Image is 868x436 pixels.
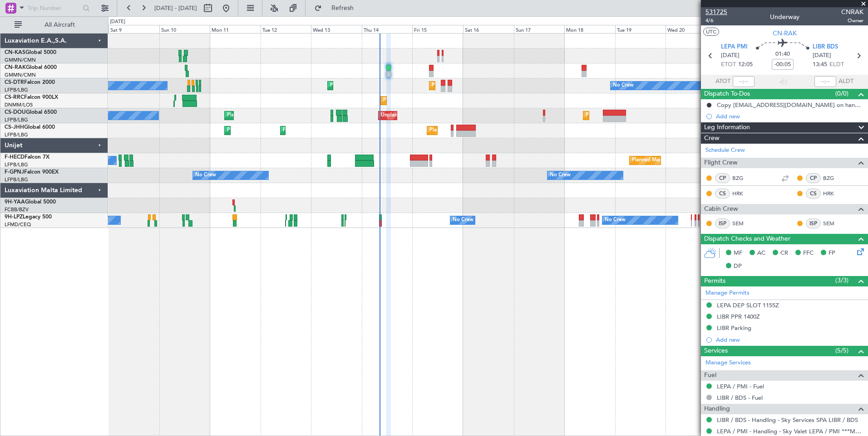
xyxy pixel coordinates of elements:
[704,276,725,286] span: Permits
[835,346,848,355] span: (5/5)
[550,169,571,182] div: No Crew
[613,79,634,92] div: No Crew
[835,89,848,98] span: (0/0)
[704,370,716,381] span: Fuel
[432,79,575,92] div: Planned Maint [GEOGRAPHIC_DATA] ([GEOGRAPHIC_DATA])
[5,110,26,115] span: CS-DOU
[704,133,720,144] span: Crew
[734,262,742,271] span: DP
[5,80,24,85] span: CS-DTR
[10,18,99,32] button: All Aircraft
[705,7,727,17] span: 531725
[210,25,261,33] div: Mon 11
[716,336,863,344] div: Add new
[835,276,848,285] span: (3/3)
[721,51,740,60] span: [DATE]
[5,214,23,220] span: 9H-LPZ
[757,249,765,258] span: AC
[605,213,626,227] div: No Crew
[362,25,413,33] div: Thu 14
[5,116,28,123] a: LFPB/LBG
[780,249,788,258] span: CR
[704,122,750,133] span: Leg Information
[5,87,28,93] a: LFPB/LBG
[383,94,477,107] div: Planned Maint Lagos ([PERSON_NAME])
[775,50,790,59] span: 01:40
[732,189,753,198] a: HRK
[813,51,831,60] span: [DATE]
[806,189,821,199] div: CS
[381,109,530,122] div: Unplanned Maint [GEOGRAPHIC_DATA] ([GEOGRAPHIC_DATA])
[733,76,755,87] input: --:--
[5,199,25,205] span: 9H-YAA
[721,43,748,52] span: LEPA PMI
[5,50,25,55] span: CN-KAS
[717,324,751,332] div: LIBR Parking
[823,219,843,228] a: SEM
[738,60,753,69] span: 12:05
[732,174,753,182] a: BZG
[5,155,49,160] a: F-HECDFalcon 7X
[704,204,738,214] span: Cabin Crew
[5,161,28,168] a: LFPB/LBG
[829,249,835,258] span: FP
[5,176,28,183] a: LFPB/LBG
[412,25,463,33] div: Fri 15
[227,109,370,122] div: Planned Maint [GEOGRAPHIC_DATA] ([GEOGRAPHIC_DATA])
[154,4,197,12] span: [DATE] - [DATE]
[324,5,362,11] span: Refresh
[715,77,730,86] span: ATOT
[705,358,751,368] a: Manage Services
[463,25,514,33] div: Sat 16
[704,346,728,356] span: Services
[5,155,25,160] span: F-HECD
[5,214,52,220] a: 9H-LPZLegacy 500
[108,25,159,33] div: Sat 9
[5,199,56,205] a: 9H-YAAGlobal 5000
[806,218,821,228] div: ISP
[261,25,311,33] div: Tue 12
[429,124,572,137] div: Planned Maint [GEOGRAPHIC_DATA] ([GEOGRAPHIC_DATA])
[806,173,821,183] div: CP
[715,173,730,183] div: CP
[586,109,729,122] div: Planned Maint [GEOGRAPHIC_DATA] ([GEOGRAPHIC_DATA])
[5,131,28,138] a: LFPB/LBG
[5,65,26,70] span: CN-RAK
[841,7,863,17] span: CNRAK
[705,289,750,298] a: Manage Permits
[195,169,216,182] div: No Crew
[773,29,797,38] span: CN-RAK
[227,124,370,137] div: Planned Maint [GEOGRAPHIC_DATA] ([GEOGRAPHIC_DATA])
[717,301,779,309] div: LEPA DEP SLOT 1155Z
[283,124,426,137] div: Planned Maint [GEOGRAPHIC_DATA] ([GEOGRAPHIC_DATA])
[813,43,838,52] span: LIBR BDS
[823,189,843,198] a: HRK
[721,60,736,69] span: ETOT
[5,72,36,78] a: GMMN/CMN
[717,313,760,320] div: LIBR PPR 1400Z
[5,95,58,100] a: CS-RRCFalcon 900LX
[705,146,745,155] a: Schedule Crew
[823,174,843,182] a: BZG
[453,213,473,227] div: No Crew
[615,25,666,33] div: Tue 19
[716,112,863,120] div: Add new
[5,125,55,130] a: CS-JHHGlobal 6000
[5,57,36,63] a: GMMN/CMN
[311,25,362,33] div: Wed 13
[564,25,615,33] div: Mon 18
[838,77,853,86] span: ALDT
[717,394,763,402] a: LIBR / BDS - Fuel
[704,89,750,99] span: Dispatch To-Dos
[5,95,24,100] span: CS-RRC
[704,404,730,414] span: Handling
[5,170,24,175] span: F-GPNJ
[770,12,799,22] div: Underway
[310,1,365,15] button: Refresh
[5,206,29,213] a: FCBB/BZV
[666,25,716,33] div: Wed 20
[803,249,814,258] span: FFC
[632,154,775,167] div: Planned Maint [GEOGRAPHIC_DATA] ([GEOGRAPHIC_DATA])
[829,60,844,69] span: ELDT
[813,60,827,69] span: 13:45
